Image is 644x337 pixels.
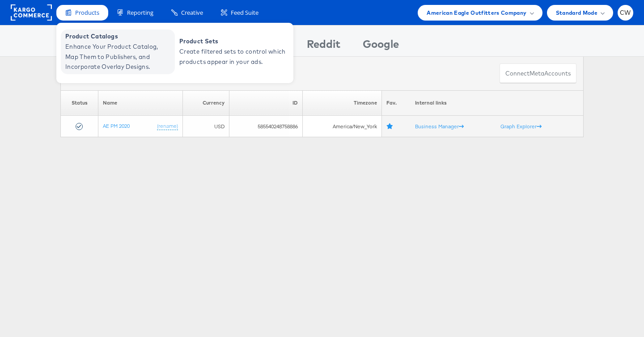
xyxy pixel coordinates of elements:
td: 585540248758886 [229,116,302,137]
span: American Eagle Outfitters Company [427,8,526,17]
a: AE PM 2020 [103,122,130,129]
span: Reporting [127,8,153,17]
span: Standard Mode [556,8,597,17]
td: USD [183,116,229,137]
a: Business Manager [415,123,464,130]
a: Graph Explorer [500,123,542,130]
a: Product Catalogs Enhance Your Product Catalog, Map Them to Publishers, and Incorporate Overlay De... [61,29,175,74]
span: Product Catalogs [65,31,173,42]
th: Status [61,90,98,116]
a: Product Sets Create filtered sets to control which products appear in your ads. [175,29,289,74]
span: Product Sets [179,36,287,46]
th: ID [229,90,302,116]
span: Feed Suite [231,8,258,17]
a: (rename) [157,122,178,130]
th: Currency [183,90,229,116]
span: CW [620,10,631,16]
span: Enhance Your Product Catalog, Map Them to Publishers, and Incorporate Overlay Designs. [65,42,173,72]
td: America/New_York [302,116,381,137]
th: Timezone [302,90,381,116]
span: Creative [181,8,203,17]
th: Name [98,90,183,116]
span: meta [530,69,544,78]
span: Create filtered sets to control which products appear in your ads. [179,46,287,67]
span: Products [75,8,99,17]
div: Google [363,36,399,56]
button: ConnectmetaAccounts [500,63,576,84]
div: Reddit [307,36,340,56]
